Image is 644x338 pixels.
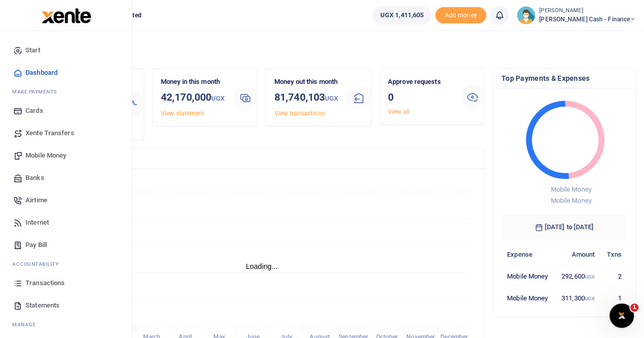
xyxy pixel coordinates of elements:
[600,243,627,265] th: Txns
[41,11,91,19] a: logo-small logo-large logo-large
[25,300,60,311] span: Statements
[211,95,225,102] small: UGX
[25,173,44,183] span: Banks
[8,256,124,272] li: Ac
[517,6,636,24] a: profile-user [PERSON_NAME] [PERSON_NAME] Cash - Finance
[8,122,124,144] a: Xente Transfers
[25,128,74,138] span: Xente Transfers
[8,294,124,317] a: Statements
[42,8,91,23] img: logo-large
[539,15,636,24] span: [PERSON_NAME] Cash - Finance
[501,73,627,84] h4: Top Payments & Expenses
[435,11,486,18] a: Add money
[8,100,124,122] a: Cards
[435,7,486,24] span: Add money
[8,234,124,256] a: Pay Bill
[555,265,600,287] td: 292,600
[39,44,636,55] h4: Hello Pricillah
[555,243,600,265] th: Amount
[25,68,58,78] span: Dashboard
[161,77,225,87] p: Money in this month
[388,89,452,105] h3: 0
[388,77,452,87] p: Approve requests
[373,6,431,24] a: UGX 1,411,605
[539,7,636,15] small: [PERSON_NAME]
[274,77,339,87] p: Money out this month
[388,108,410,115] a: View all
[501,243,555,265] th: Expense
[600,265,627,287] td: 2
[380,10,424,20] span: UGX 1,411,605
[585,296,595,301] small: UGX
[25,218,49,228] span: Internet
[274,110,325,117] a: View transactions
[8,62,124,84] a: Dashboard
[25,240,47,250] span: Pay Bill
[517,6,535,24] img: profile-user
[8,39,124,62] a: Start
[501,265,555,287] td: Mobile Money
[47,153,476,164] h4: Transactions Overview
[630,303,638,312] span: 1
[8,167,124,189] a: Banks
[274,89,339,106] h3: 81,740,103
[25,45,40,55] span: Start
[435,7,486,24] li: Toup your wallet
[17,88,57,96] span: ake Payments
[550,197,591,204] span: Mobile Money
[20,260,59,268] span: countability
[369,6,435,24] li: Wallet ballance
[600,287,627,309] td: 1
[25,150,66,161] span: Mobile Money
[550,186,591,193] span: Mobile Money
[8,272,124,294] a: Transactions
[161,110,204,117] a: View statement
[8,144,124,167] a: Mobile Money
[8,189,124,211] a: Airtime
[501,287,555,309] td: Mobile Money
[17,321,36,328] span: anage
[25,106,43,116] span: Cards
[585,274,595,280] small: UGX
[555,287,600,309] td: 311,300
[246,262,278,270] text: Loading...
[609,303,634,328] iframe: Intercom live chat
[325,95,338,102] small: UGX
[8,317,124,332] li: M
[25,278,65,288] span: Transactions
[501,215,627,239] h6: [DATE] to [DATE]
[8,84,124,100] li: M
[161,89,225,106] h3: 42,170,000
[25,195,47,205] span: Airtime
[8,211,124,234] a: Internet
